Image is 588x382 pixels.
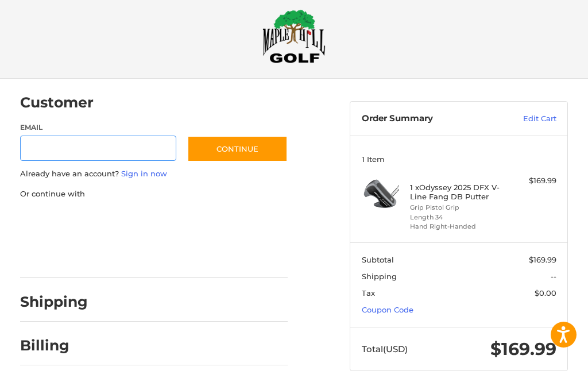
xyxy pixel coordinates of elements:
li: Grip Pistol Grip [410,203,505,213]
span: Shipping [362,272,397,281]
span: -- [551,272,556,281]
div: $169.99 [508,175,556,187]
span: Subtotal [362,255,394,264]
h2: Billing [20,337,87,354]
h2: Customer [20,94,94,111]
span: Tax [362,288,375,298]
h3: 1 Item [362,155,556,164]
p: Or continue with [20,188,288,200]
h4: 1 x Odyssey 2025 DFX V-Line Fang DB Putter [410,183,505,202]
iframe: PayPal-paypal [16,211,102,231]
label: Email [20,122,176,133]
img: Maple Hill Golf [262,9,326,63]
span: $0.00 [535,288,556,298]
span: Total (USD) [362,344,408,354]
li: Length 34 [410,213,505,222]
span: $169.99 [490,338,556,360]
a: Sign in now [121,169,167,178]
h3: Order Summary [362,113,494,125]
iframe: PayPal-venmo [16,246,102,267]
p: Already have an account? [20,168,288,180]
h2: Shipping [20,293,88,311]
iframe: Google Customer Reviews [493,351,588,382]
a: Edit Cart [494,113,556,125]
span: $169.99 [529,255,556,264]
a: Coupon Code [362,305,413,314]
button: Continue [187,136,288,162]
iframe: PayPal-paylater [114,211,200,231]
li: Hand Right-Handed [410,222,505,231]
